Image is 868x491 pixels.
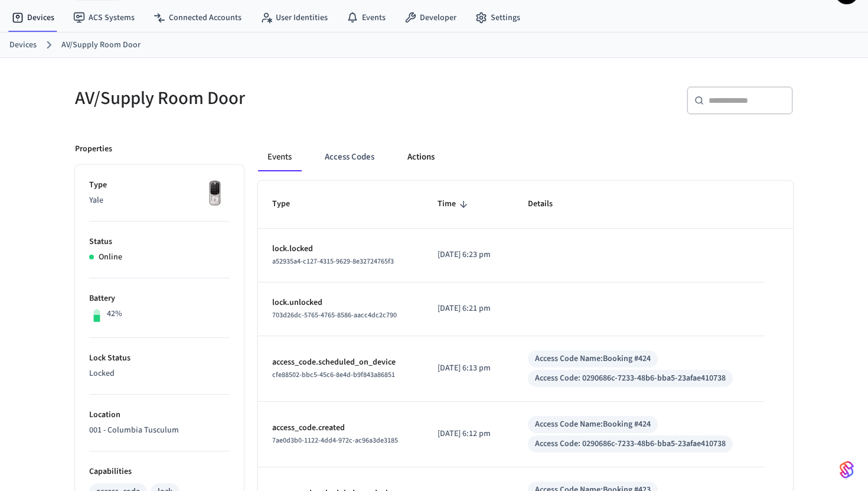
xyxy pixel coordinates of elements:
span: Details [528,195,568,213]
div: Access Code Name: Booking #424 [535,418,651,431]
p: [DATE] 6:13 pm [438,362,500,375]
span: a52935a4-c127-4315-9629-8e32724765f3 [272,256,394,266]
div: Access Code: 0290686c-7233-48b6-bba5-23afae410738 [535,372,726,385]
p: [DATE] 6:12 pm [438,428,500,440]
p: Battery [89,292,230,305]
span: cfe88502-bbc5-45c6-8e4d-b9f843a86851 [272,370,395,380]
p: [DATE] 6:23 pm [438,249,500,261]
p: Type [89,179,230,191]
h5: AV/Supply Room Door [75,86,427,110]
p: access_code.created [272,422,409,434]
span: 703d26dc-5765-4765-8586-aacc4dc2c790 [272,310,397,320]
p: Properties [75,143,112,155]
div: Access Code: 0290686c-7233-48b6-bba5-23afae410738 [535,438,726,450]
p: access_code.scheduled_on_device [272,356,409,369]
button: Actions [398,143,444,171]
span: Time [438,195,471,213]
div: ant example [258,143,793,171]
p: Online [99,251,122,264]
p: Capabilities [89,466,230,478]
a: Connected Accounts [144,7,251,28]
p: Location [89,409,230,421]
a: Developer [395,7,466,28]
p: 42% [107,308,122,320]
a: AV/Supply Room Door [61,39,141,51]
img: Yale Assure Touchscreen Wifi Smart Lock, Satin Nickel, Front [200,179,230,209]
span: 7ae0d3b0-1122-4dd4-972c-ac96a3de3185 [272,435,398,446]
a: ACS Systems [64,7,144,28]
a: Devices [9,39,37,51]
p: Lock Status [89,352,230,365]
p: [DATE] 6:21 pm [438,303,500,315]
p: 001 - Columbia Tusculum [89,424,230,437]
p: Status [89,236,230,248]
p: lock.locked [272,243,409,255]
p: lock.unlocked [272,297,409,309]
a: Settings [466,7,530,28]
img: SeamLogoGradient.69752ec5.svg [840,460,854,479]
span: Type [272,195,305,213]
button: Events [258,143,301,171]
a: Events [337,7,395,28]
p: Locked [89,368,230,380]
p: Yale [89,194,230,207]
div: Access Code Name: Booking #424 [535,353,651,365]
button: Access Codes [315,143,384,171]
a: User Identities [251,7,337,28]
a: Devices [2,7,64,28]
